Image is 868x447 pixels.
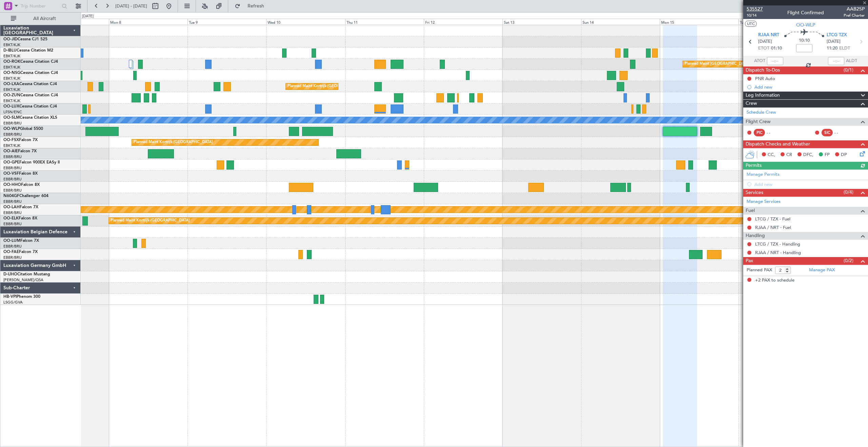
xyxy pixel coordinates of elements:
[3,160,60,164] a: OO-GPEFalcon 900EX EASy II
[755,76,775,81] div: PNR Auto
[746,66,780,74] span: Dispatch To-Dos
[827,32,847,39] span: LTCG TZX
[771,45,782,52] span: 01:10
[3,199,22,204] a: EBBR/BRU
[3,65,20,70] a: EBKT/KJK
[3,60,58,64] a: OO-ROKCessna Citation CJ4
[746,100,757,108] span: Crew
[266,19,345,25] div: Wed 10
[3,104,57,109] a: OO-LUXCessna Citation CJ4
[660,19,738,25] div: Mon 15
[242,4,270,8] span: Refresh
[3,244,22,249] a: EBBR/BRU
[111,216,190,226] div: Planned Maint Kortrijk-[GEOGRAPHIC_DATA]
[7,13,74,24] button: All Aircraft
[3,116,57,120] a: OO-SLMCessna Citation XLS
[755,241,800,247] a: LTCG / TZX - Handling
[3,87,20,92] a: EBKT/KJK
[3,272,17,276] span: D-IJHO
[844,257,853,264] span: (0/2)
[18,16,72,21] span: All Aircraft
[3,183,21,187] span: OO-HHO
[747,109,776,116] a: Schedule Crew
[746,207,755,215] span: Fuel
[754,129,765,136] div: PIC
[746,189,763,197] span: Services
[809,267,835,274] a: Manage PAX
[3,132,22,137] a: EBBR/BRU
[3,138,38,142] a: OO-FSXFalcon 7X
[3,295,17,299] span: HB-VPI
[822,129,833,136] div: SIC
[3,76,20,81] a: EBKT/KJK
[3,272,50,276] a: D-IJHOCitation Mustang
[3,71,58,75] a: OO-NSGCessna Citation CJ4
[839,45,850,52] span: ELDT
[754,58,765,64] span: ATOT
[3,127,20,131] span: OO-WLP
[3,143,20,148] a: EBKT/KJK
[3,216,37,220] a: OO-ELKFalcon 8X
[3,216,19,220] span: OO-ELK
[3,194,48,198] a: N604GFChallenger 604
[288,81,367,92] div: Planned Maint Kortrijk-[GEOGRAPHIC_DATA]
[755,250,801,255] a: RJAA / NRT - Handling
[844,189,853,196] span: (0/4)
[803,152,813,158] span: DFC,
[424,19,502,25] div: Fri 12
[3,60,20,64] span: OO-ROK
[758,38,772,45] span: [DATE]
[3,93,20,97] span: OO-ZUN
[834,130,850,136] div: - -
[685,59,791,69] div: Planned Maint [GEOGRAPHIC_DATA] ([GEOGRAPHIC_DATA])
[3,71,20,75] span: OO-NSG
[825,152,830,158] span: FP
[3,166,22,171] a: EBBR/BRU
[846,58,857,64] span: ALDT
[3,277,43,283] a: [PERSON_NAME]/QSA
[502,19,581,25] div: Sat 13
[3,37,18,41] span: OO-JID
[758,45,769,52] span: ETOT
[746,118,771,126] span: Flight Crew
[115,3,147,9] span: [DATE] - [DATE]
[3,110,22,115] a: LFSN/ENC
[786,152,792,158] span: CR
[3,172,38,176] a: OO-VSFFalcon 8X
[755,277,794,284] span: +2 PAX to schedule
[768,152,775,158] span: CC,
[3,172,19,176] span: OO-VSF
[3,160,19,164] span: OO-GPE
[188,19,266,25] div: Tue 9
[3,183,40,187] a: OO-HHOFalcon 8X
[799,37,810,44] span: 10:10
[747,5,763,13] span: 535527
[746,257,753,265] span: Pax
[3,138,19,142] span: OO-FSX
[3,42,20,47] a: EBKT/KJK
[3,82,19,86] span: OO-LXA
[747,267,772,274] label: Planned PAX
[746,92,780,99] span: Leg Information
[109,19,188,25] div: Mon 8
[3,210,22,215] a: EBBR/BRU
[3,127,43,131] a: OO-WLPGlobal 5500
[767,130,782,136] div: - -
[3,177,22,182] a: EBBR/BRU
[82,14,94,19] div: [DATE]
[3,48,53,53] a: D-IBLUCessna Citation M2
[3,295,40,299] a: HB-VPIPhenom 300
[3,300,23,305] a: LSGG/GVA
[844,66,853,74] span: (0/1)
[3,221,22,227] a: EBBR/BRU
[755,216,790,222] a: LTCG / TZX - Fuel
[3,116,20,120] span: OO-SLM
[3,54,20,59] a: EBKT/KJK
[345,19,424,25] div: Thu 11
[3,82,57,86] a: OO-LXACessna Citation CJ4
[3,239,39,243] a: OO-LUMFalcon 7X
[134,137,213,148] div: Planned Maint Kortrijk-[GEOGRAPHIC_DATA]
[232,1,272,12] button: Refresh
[754,84,865,90] div: Add new
[827,38,841,45] span: [DATE]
